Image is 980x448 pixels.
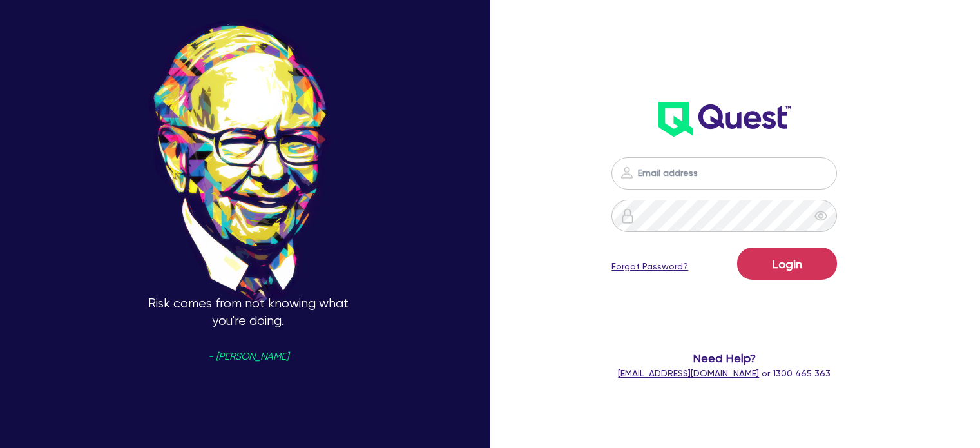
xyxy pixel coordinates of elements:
img: icon-password [620,208,635,224]
img: wH2k97JdezQIQAAAABJRU5ErkJggg== [658,102,791,137]
span: - [PERSON_NAME] [208,352,289,362]
button: Login [737,248,837,280]
span: Need Help? [597,349,851,367]
input: Email address [611,157,837,190]
span: or 1300 465 363 [618,368,831,378]
span: eye [814,209,827,222]
a: Forgot Password? [611,260,688,273]
a: [EMAIL_ADDRESS][DOMAIN_NAME] [618,368,759,378]
img: icon-password [619,165,635,180]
